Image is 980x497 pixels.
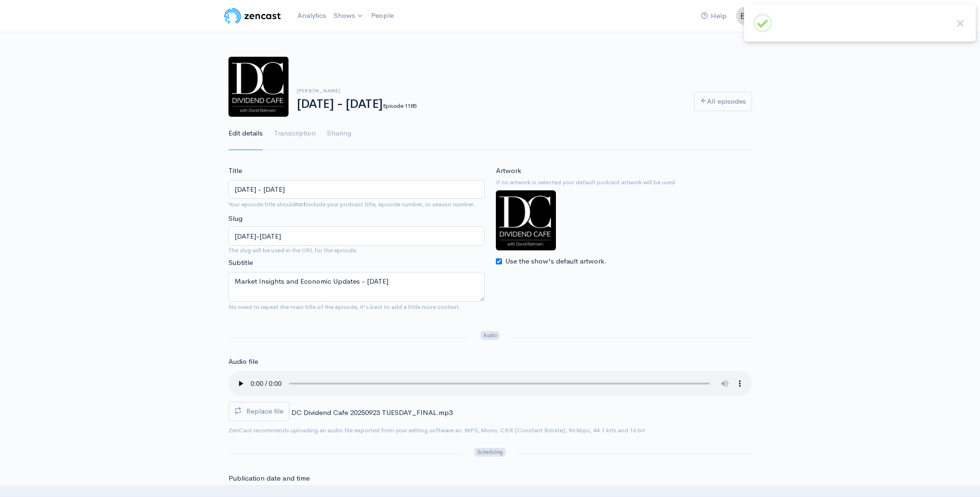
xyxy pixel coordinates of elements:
label: Audio file [228,356,258,367]
a: All episodes [694,92,752,111]
label: Slug [228,213,243,224]
label: Use the show's default artwork. [505,256,607,267]
img: ZenCast Logo [223,7,282,25]
textarea: Market Insights and Economic Updates - [DATE] [228,272,485,301]
img: ... [736,7,755,25]
h1: [DATE] - [DATE] [297,98,683,111]
a: Help [697,6,730,26]
label: Title [228,166,242,176]
label: Artwork [496,166,521,176]
a: Edit details [228,117,263,151]
small: No need to repeat the main title of the episode, it's best to add a little more context. [228,303,461,311]
a: Sharing [327,117,351,151]
span: DC Dividend Cafe 20250923 TUESDAY_FINAL.mp3 [291,408,453,417]
span: Replace file [246,407,283,415]
small: Episode 1185 [383,102,417,110]
h6: [PERSON_NAME] [297,88,683,93]
span: Audio [480,331,500,340]
small: ZenCast recommends uploading an audio file exported from your editing software as: MP3, Mono, CBR... [228,426,645,434]
button: Close this dialog [954,17,966,30]
label: Publication date and time [228,473,310,484]
input: title-of-episode [228,226,485,246]
a: Analytics [294,6,330,26]
label: Subtitle [228,257,253,268]
a: Transcription [274,117,316,151]
strong: not [295,200,306,208]
input: What is the episode's title? [228,180,485,199]
a: Shows [330,6,367,26]
small: If no artwork is selected your default podcast artwork will be used [496,178,752,187]
a: People [367,6,397,26]
small: The slug will be used in the URL for the episode. [228,246,485,255]
small: Your episode title should include your podcast title, episode number, or season number. [228,200,475,208]
span: Scheduling [474,448,505,457]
